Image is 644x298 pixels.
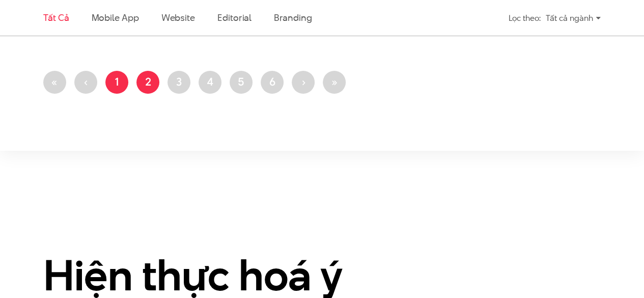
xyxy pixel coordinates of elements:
span: « [51,74,58,89]
a: 6 [261,71,284,94]
a: Website [161,11,195,24]
div: Lọc theo: [509,9,541,27]
div: Tất cả ngành [546,9,601,27]
span: ‹ [84,74,88,89]
a: 4 [199,71,221,94]
a: Tất cả [43,11,69,24]
a: Mobile app [91,11,138,24]
span: » [331,74,338,89]
span: › [301,74,305,89]
a: 3 [167,71,190,94]
a: Branding [274,11,312,24]
a: Editorial [217,11,251,24]
a: 1 [105,71,128,94]
a: 5 [230,71,253,94]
